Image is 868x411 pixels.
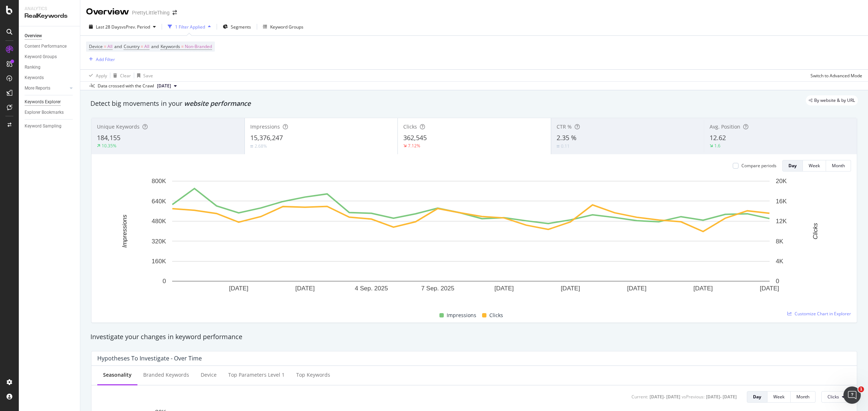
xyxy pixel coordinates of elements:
[788,163,797,169] div: Day
[185,42,212,52] span: Non-Branded
[741,163,776,169] div: Compare periods
[627,285,647,292] text: [DATE]
[107,42,112,52] span: All
[489,311,503,320] span: Clicks
[152,238,166,245] text: 320K
[25,122,61,130] div: Keyword Sampling
[447,311,476,320] span: Impressions
[114,43,122,49] span: and
[163,278,166,285] text: 0
[776,258,783,265] text: 4K
[152,218,166,225] text: 480K
[25,98,61,106] div: Keywords Explorer
[231,24,251,30] span: Segments
[776,198,787,205] text: 16K
[814,98,855,103] span: By website & by URL
[25,74,75,82] a: Keywords
[25,53,57,61] div: Keyword Groups
[25,109,75,116] a: Explorer Bookmarks
[25,43,75,50] a: Content Performance
[25,74,44,82] div: Keywords
[97,133,120,142] span: 184,155
[25,64,41,71] div: Ranking
[25,85,50,92] div: More Reports
[250,145,253,147] img: Equal
[96,56,115,62] div: Add Filter
[296,371,330,378] div: Top Keywords
[25,85,68,92] a: More Reports
[97,123,140,130] span: Unique Keywords
[141,43,143,49] span: =
[858,386,864,392] span: 1
[25,122,75,130] a: Keyword Sampling
[403,123,417,130] span: Clicks
[821,391,851,403] button: Clicks
[154,82,180,90] button: [DATE]
[806,95,858,105] div: legacy label
[776,218,787,225] text: 12K
[96,24,122,30] span: Last 28 Days
[812,223,819,239] text: Clicks
[693,285,713,292] text: [DATE]
[86,55,115,64] button: Add Filter
[796,394,809,400] div: Month
[104,43,106,49] span: =
[421,285,454,292] text: 7 Sep. 2025
[710,123,740,130] span: Avg. Position
[122,24,150,30] span: vs Prev. Period
[753,394,761,400] div: Day
[843,386,861,404] iframe: Intercom live chat
[773,394,784,400] div: Week
[152,178,166,185] text: 800K
[165,21,214,33] button: 1 Filter Applied
[776,238,783,245] text: 8K
[706,394,737,400] div: [DATE] - [DATE]
[157,83,171,89] span: 2025 Sep. 19th
[250,123,280,130] span: Impressions
[25,12,74,20] div: RealKeywords
[295,285,315,292] text: [DATE]
[181,43,184,49] span: =
[494,285,514,292] text: [DATE]
[747,391,767,403] button: Day
[403,133,427,142] span: 362,545
[25,64,75,71] a: Ranking
[787,311,851,317] a: Customize Chart in Explorer
[557,145,559,147] img: Equal
[631,394,648,400] div: Current:
[776,278,779,285] text: 0
[220,21,254,33] button: Segments
[561,143,570,149] div: 0.11
[561,285,580,292] text: [DATE]
[110,70,131,81] button: Clear
[827,394,839,400] span: Clicks
[143,371,189,378] div: Branded Keywords
[90,332,858,342] div: Investigate your changes in keyword performance
[832,163,845,169] div: Month
[270,24,303,30] div: Keyword Groups
[255,143,267,149] div: 2.68%
[132,9,170,16] div: PrettyLittleThing
[25,53,75,61] a: Keyword Groups
[151,43,159,49] span: and
[760,285,779,292] text: [DATE]
[250,133,283,142] span: 15,376,247
[120,73,131,79] div: Clear
[25,43,67,50] div: Content Performance
[795,311,851,317] span: Customize Chart in Explorer
[650,394,680,400] div: [DATE] - [DATE]
[25,6,74,12] div: Analytics
[97,177,844,303] div: A chart.
[96,73,107,79] div: Apply
[124,43,140,49] span: Country
[143,73,153,79] div: Save
[175,24,205,30] div: 1 Filter Applied
[826,160,851,172] button: Month
[121,215,128,248] text: Impressions
[25,109,64,116] div: Explorer Bookmarks
[25,98,75,106] a: Keywords Explorer
[103,371,132,378] div: Seasonality
[682,394,705,400] div: vs Previous :
[557,123,572,130] span: CTR %
[776,178,787,185] text: 20K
